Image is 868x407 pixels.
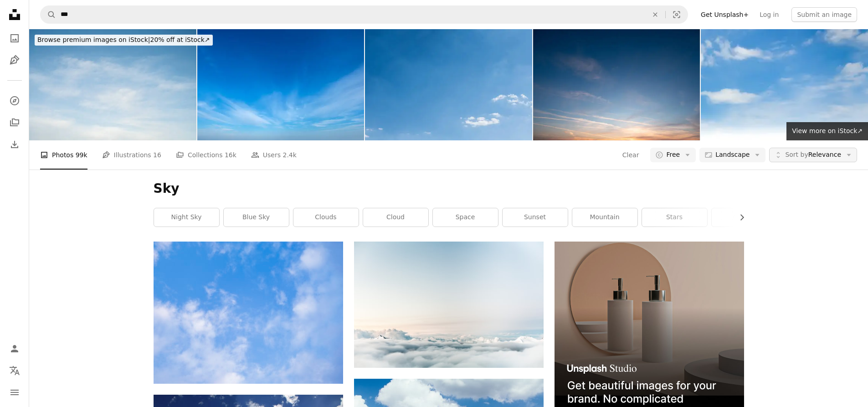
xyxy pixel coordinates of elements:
img: Sky Cloud Blue Background Paronama Web Cloudy summer Winter Season Day, Light Beauty Horizon Spri... [701,29,868,140]
span: Landscape [715,150,750,160]
span: Free [666,150,680,160]
span: View more on iStock ↗ [792,127,863,134]
span: 2.4k [283,150,297,160]
a: night sky [154,208,219,227]
span: Browse premium images on iStock | [37,36,150,43]
button: Search Unsplash [41,6,56,23]
a: blue sky with white clouds [154,309,343,317]
img: Blue sky background. [365,29,532,140]
img: Sky background [29,29,196,140]
img: Peaceful and serene sky background [197,29,365,140]
a: View more on iStock↗ [786,122,868,140]
button: Landscape [699,148,765,162]
button: Menu [5,383,24,402]
a: Get Unsplash+ [695,7,754,22]
a: white clouds during daytime [354,300,544,309]
img: Cloudscape Background During Sunset, Vancouver, British Columbia, Canada [533,29,700,140]
form: Find visuals sitewide [40,5,688,24]
button: Submit an image [791,7,857,22]
a: Collections [5,113,24,132]
a: Illustrations 16 [102,140,161,170]
a: clouds [293,208,359,227]
button: Language [5,361,24,380]
a: Photos [5,29,24,47]
img: white clouds during daytime [354,242,544,368]
a: Explore [5,92,24,110]
a: Illustrations [5,51,24,69]
a: mountain [572,208,637,227]
div: 20% off at iStock ↗ [35,35,213,46]
a: Users 2.4k [251,140,297,170]
a: Collections 16k [176,140,236,170]
a: cloud [363,208,428,227]
a: stars [642,208,707,227]
button: Free [650,148,696,162]
a: Home — Unsplash [5,5,24,26]
img: blue sky with white clouds [154,242,343,384]
h1: Sky [154,180,744,197]
a: Log in [754,7,784,22]
a: blue sky [224,208,289,227]
a: Browse premium images on iStock|20% off at iStock↗ [29,29,218,51]
button: scroll list to the right [734,208,744,227]
a: Download History [5,135,24,154]
a: galaxy [712,208,777,227]
span: 16 [153,150,161,160]
span: Sort by [785,151,808,158]
button: Clear [645,6,665,23]
button: Sort byRelevance [769,148,857,162]
a: sunset [503,208,568,227]
a: space [433,208,498,227]
button: Clear [622,148,640,162]
span: 16k [225,150,236,160]
button: Visual search [666,6,688,23]
a: Log in / Sign up [5,340,24,358]
span: Relevance [785,150,841,160]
